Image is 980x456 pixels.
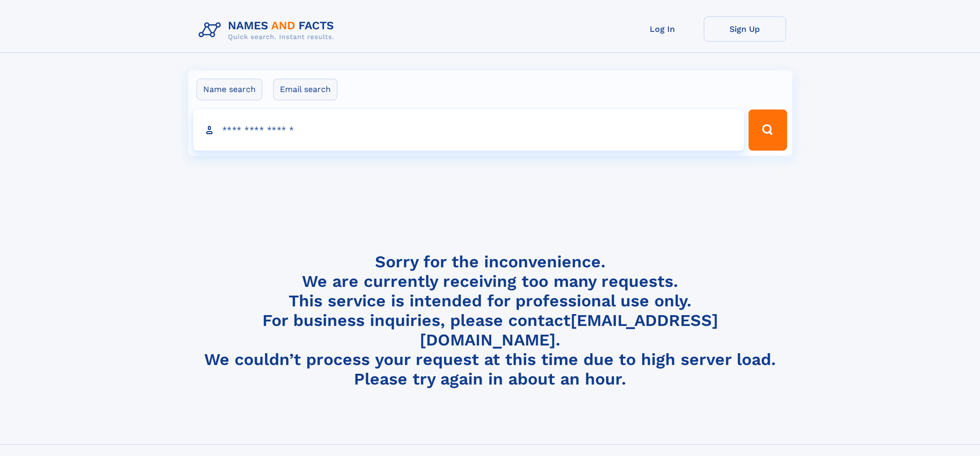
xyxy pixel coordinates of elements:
[704,16,786,42] a: Sign Up
[193,110,744,151] input: search input
[197,79,262,100] label: Name search
[194,252,786,389] h4: Sorry for the inconvenience. We are currently receiving too many requests. This service is intend...
[194,16,343,44] img: Logo Names and Facts
[273,79,337,100] label: Email search
[749,110,787,151] button: Search Button
[420,311,718,350] a: [EMAIL_ADDRESS][DOMAIN_NAME]
[621,16,704,42] a: Log In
